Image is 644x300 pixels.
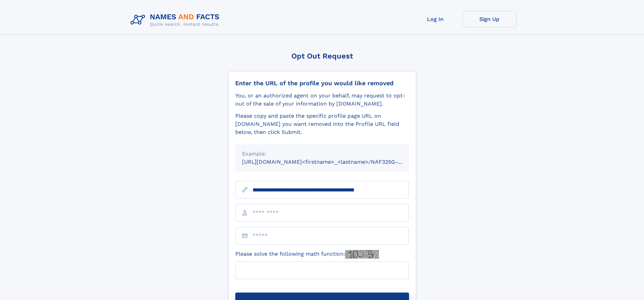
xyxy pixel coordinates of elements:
div: Please copy and paste the specific profile page URL on [DOMAIN_NAME] you want removed into the Pr... [235,112,409,136]
div: Example: [242,150,402,158]
small: [URL][DOMAIN_NAME]<firstname>_<lastname>/NAF325G-xxxxxxxx [242,159,422,165]
a: Sign Up [462,11,517,27]
img: Logo Names and Facts [128,11,225,29]
div: You, or an authorized agent on your behalf, may request to opt-out of the sale of your informatio... [235,92,409,108]
a: Log In [408,11,462,27]
div: Opt Out Request [228,52,416,60]
div: Enter the URL of the profile you would like removed [235,79,409,87]
label: Please solve the following math function: [235,250,379,259]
